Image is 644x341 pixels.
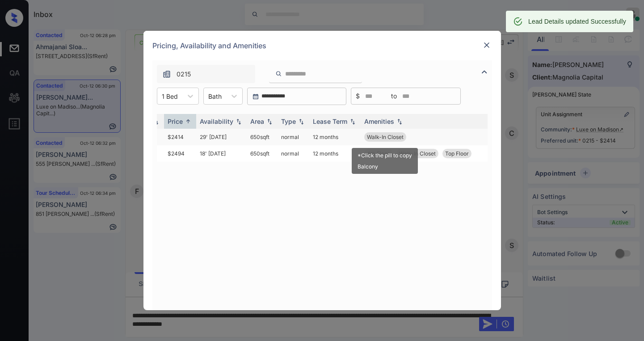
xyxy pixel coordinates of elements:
img: icon-zuma [275,70,282,78]
span: to [391,91,397,101]
img: sorting [234,118,243,125]
td: $2414 [164,129,196,145]
div: Balcony [358,163,412,170]
span: $ [356,91,360,101]
img: close [482,41,491,50]
td: normal [278,129,309,145]
img: sorting [395,118,404,125]
span: Top Floor [445,150,469,157]
td: $2494 [164,145,196,162]
img: icon-zuma [162,70,171,79]
img: sorting [184,118,193,125]
td: 650 sqft [247,145,278,162]
td: 12 months [309,129,361,145]
td: normal [278,145,309,162]
div: Pricing, Availability and Amenities [143,31,501,60]
div: Lead Details updated Successfully [528,13,626,29]
div: Lease Term [313,118,347,125]
td: 18' [DATE] [196,145,247,162]
td: 12 months [309,145,361,162]
img: sorting [348,118,357,125]
img: icon-zuma [479,67,490,77]
div: *Click the pill to copy [358,152,412,159]
div: Price [168,118,183,125]
span: Walk-In Closet [367,134,404,140]
td: 650 sqft [247,129,278,145]
img: sorting [265,118,274,125]
span: 0215 [177,69,191,79]
img: sorting [297,118,306,125]
div: Type [281,118,296,125]
div: Amenities [364,118,394,125]
td: 29' [DATE] [196,129,247,145]
div: Availability [200,118,233,125]
div: Area [250,118,264,125]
